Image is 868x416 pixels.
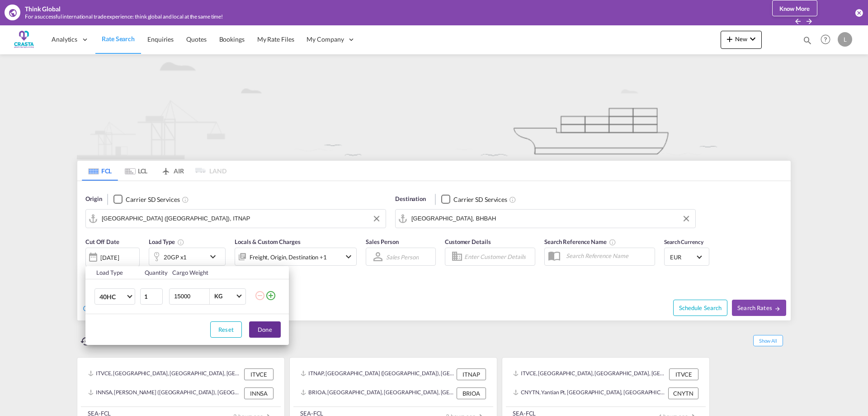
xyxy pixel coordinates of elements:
md-icon: icon-plus-circle-outline [265,290,276,301]
input: Enter Weight [173,289,209,304]
th: Quantity [139,266,167,279]
button: Reset [210,321,242,338]
div: KG [214,292,222,300]
md-icon: icon-minus-circle-outline [255,290,265,301]
input: Qty [140,288,163,305]
div: Cargo Weight [172,268,249,277]
button: Done [249,321,281,338]
span: 40HC [99,292,126,301]
md-select: Choose: 40HC [94,288,135,305]
th: Load Type [85,266,139,279]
